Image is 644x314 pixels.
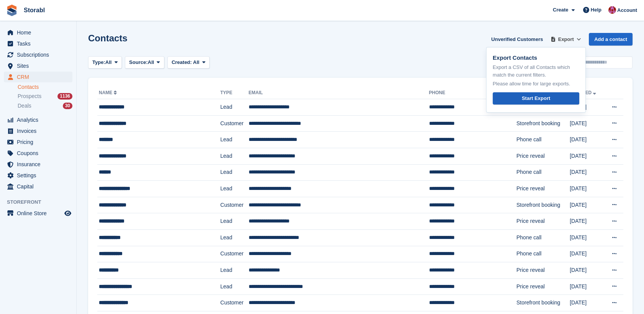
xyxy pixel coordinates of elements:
button: Source: All [125,56,164,69]
a: menu [4,114,72,125]
a: menu [4,159,72,170]
div: 30 [63,103,72,109]
td: Phone call [516,246,570,262]
span: Coupons [17,148,63,159]
td: [DATE] [570,115,604,132]
span: Account [617,7,637,14]
span: All [105,59,112,66]
img: Eve Williams [608,6,616,14]
span: Help [591,6,601,14]
a: menu [4,170,72,181]
a: Add a contact [589,33,633,46]
p: Please allow time for large exports. [493,80,579,88]
span: Created: [172,59,192,65]
td: Customer [220,115,249,132]
span: Insurance [17,159,63,170]
a: menu [4,181,72,192]
td: [DATE] [570,278,604,295]
td: [DATE] [570,213,604,230]
a: menu [4,208,72,219]
a: menu [4,72,72,82]
a: Name [99,90,118,95]
td: [DATE] [570,262,604,279]
div: Start Export [522,95,550,102]
td: [DATE] [570,181,604,197]
a: menu [4,148,72,159]
td: Customer [220,197,249,213]
td: Storefront booking [516,295,570,311]
td: [DATE] [570,197,604,213]
a: menu [4,61,72,71]
td: Storefront booking [516,197,570,213]
img: stora-icon-8386f47178a22dfd0bd8f6a31ec36ba5ce8667c1dd55bd0f319d3a0aa187defe.svg [6,5,18,16]
a: menu [4,137,72,147]
a: Preview store [63,209,72,218]
td: Lead [220,278,249,295]
td: Storefront booking [516,115,570,132]
td: Lead [220,181,249,197]
td: [DATE] [570,148,604,164]
td: [DATE] [570,229,604,246]
button: Type: All [88,56,122,69]
a: Storabl [21,4,48,16]
td: [DATE] [570,132,604,148]
span: Pricing [17,137,63,147]
td: Lead [220,164,249,181]
span: All [193,59,200,65]
span: Subscriptions [17,49,63,60]
span: Online Store [17,208,63,219]
td: Phone call [516,229,570,246]
button: Created: All [167,56,210,69]
a: menu [4,27,72,38]
span: Tasks [17,38,63,49]
span: Prospects [18,93,41,100]
td: Lead [220,229,249,246]
th: Phone [429,87,516,99]
a: Contacts [18,83,72,91]
th: Type [220,87,249,99]
a: Deals 30 [18,102,72,110]
td: Lead [220,148,249,164]
div: 1136 [57,93,72,100]
td: Price reveal [516,148,570,164]
td: Price reveal [516,262,570,279]
th: Email [249,87,429,99]
td: Customer [220,295,249,311]
td: Lead [220,132,249,148]
span: Source: [129,59,147,66]
h1: Contacts [88,33,128,43]
td: [DATE] [570,164,604,181]
td: [DATE] [570,246,604,262]
button: Export [549,33,583,46]
a: Start Export [493,92,579,105]
td: Lead [220,262,249,279]
span: Invoices [17,126,63,136]
a: menu [4,126,72,136]
td: Lead [220,213,249,230]
td: [DATE] [570,295,604,311]
span: Deals [18,102,31,110]
a: Prospects 1136 [18,92,72,100]
a: menu [4,49,72,60]
a: menu [4,38,72,49]
td: Price reveal [516,181,570,197]
a: Unverified Customers [488,33,546,46]
p: Export a CSV of all Contacts which match the current filters. [493,64,579,78]
td: Phone call [516,132,570,148]
span: Analytics [17,114,63,125]
td: [DATE] [570,99,604,116]
span: Create [553,6,568,14]
span: CRM [17,72,63,82]
td: Phone call [516,164,570,181]
span: Home [17,27,63,38]
td: Price reveal [516,213,570,230]
span: Storefront [7,198,76,206]
span: Settings [17,170,63,181]
span: Export [558,36,574,43]
p: Export Contacts [493,54,579,62]
td: Lead [220,99,249,116]
span: Capital [17,181,63,192]
span: All [148,59,154,66]
span: Sites [17,61,63,71]
td: Price reveal [516,278,570,295]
